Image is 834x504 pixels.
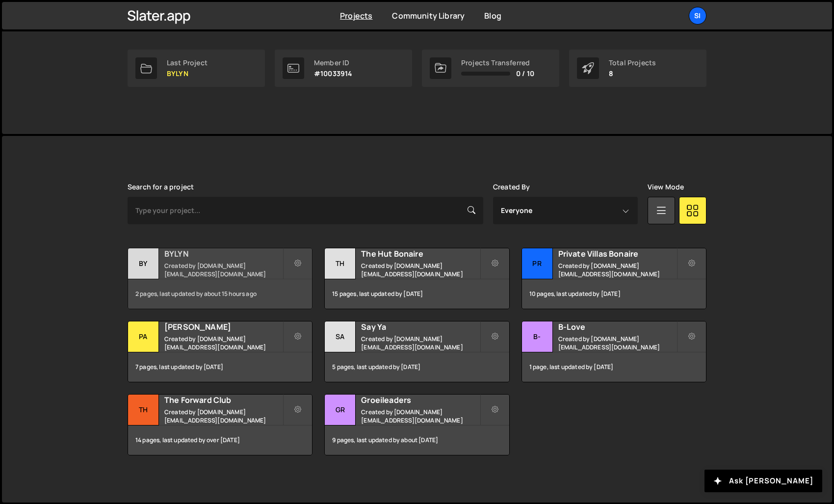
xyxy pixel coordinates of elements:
[609,70,656,78] p: 8
[324,248,509,309] a: Th The Hut Bonaire Created by [DOMAIN_NAME][EMAIL_ADDRESS][DOMAIN_NAME] 15 pages, last updated by...
[558,321,677,332] h2: B-Love
[704,470,822,492] button: Ask [PERSON_NAME]
[128,395,159,425] div: Th
[324,321,509,382] a: Sa Say Ya Created by [DOMAIN_NAME][EMAIL_ADDRESS][DOMAIN_NAME] 5 pages, last updated by [DATE]
[325,395,356,425] div: Gr
[361,321,479,332] h2: Say Ya
[361,335,479,351] small: Created by [DOMAIN_NAME][EMAIL_ADDRESS][DOMAIN_NAME]
[361,262,479,278] small: Created by [DOMAIN_NAME][EMAIL_ADDRESS][DOMAIN_NAME]
[558,248,677,259] h2: Private Villas Bonaire
[128,352,312,382] div: 7 pages, last updated by [DATE]
[361,248,479,259] h2: The Hut Bonaire
[128,183,194,191] label: Search for a project
[167,70,208,78] p: BYLYN
[392,10,465,21] a: Community Library
[128,50,265,87] a: Last Project BYLYN
[325,425,509,455] div: 9 pages, last updated by about [DATE]
[164,335,283,351] small: Created by [DOMAIN_NAME][EMAIL_ADDRESS][DOMAIN_NAME]
[128,425,312,455] div: 14 pages, last updated by over [DATE]
[164,395,283,405] h2: The Forward Club
[325,279,509,309] div: 15 pages, last updated by [DATE]
[522,352,706,382] div: 1 page, last updated by [DATE]
[522,321,553,352] div: B-
[325,352,509,382] div: 5 pages, last updated by [DATE]
[558,335,677,351] small: Created by [DOMAIN_NAME][EMAIL_ADDRESS][DOMAIN_NAME]
[340,10,372,21] a: Projects
[164,408,283,424] small: Created by [DOMAIN_NAME][EMAIL_ADDRESS][DOMAIN_NAME]
[521,321,706,382] a: B- B-Love Created by [DOMAIN_NAME][EMAIL_ADDRESS][DOMAIN_NAME] 1 page, last updated by [DATE]
[128,248,313,309] a: BY BYLYN Created by [DOMAIN_NAME][EMAIL_ADDRESS][DOMAIN_NAME] 2 pages, last updated by about 15 h...
[128,394,313,455] a: Th The Forward Club Created by [DOMAIN_NAME][EMAIL_ADDRESS][DOMAIN_NAME] 14 pages, last updated b...
[128,279,312,309] div: 2 pages, last updated by about 15 hours ago
[325,321,356,352] div: Sa
[689,7,706,25] a: Si
[128,321,159,352] div: Pa
[128,321,313,382] a: Pa [PERSON_NAME] Created by [DOMAIN_NAME][EMAIL_ADDRESS][DOMAIN_NAME] 7 pages, last updated by [D...
[164,321,283,332] h2: [PERSON_NAME]
[167,59,208,67] div: Last Project
[325,248,356,279] div: Th
[522,248,553,279] div: Pr
[324,394,509,455] a: Gr Groeileaders Created by [DOMAIN_NAME][EMAIL_ADDRESS][DOMAIN_NAME] 9 pages, last updated by abo...
[314,70,352,78] p: #10033914
[361,408,479,424] small: Created by [DOMAIN_NAME][EMAIL_ADDRESS][DOMAIN_NAME]
[493,183,530,191] label: Created By
[128,248,159,279] div: BY
[558,262,677,278] small: Created by [DOMAIN_NAME][EMAIL_ADDRESS][DOMAIN_NAME]
[484,10,501,21] a: Blog
[461,59,534,67] div: Projects Transferred
[609,59,656,67] div: Total Projects
[128,197,483,224] input: Type your project...
[164,262,283,278] small: Created by [DOMAIN_NAME][EMAIL_ADDRESS][DOMAIN_NAME]
[522,279,706,309] div: 10 pages, last updated by [DATE]
[648,183,684,191] label: View Mode
[164,248,283,259] h2: BYLYN
[516,70,534,78] span: 0 / 10
[361,395,479,405] h2: Groeileaders
[314,59,352,67] div: Member ID
[521,248,706,309] a: Pr Private Villas Bonaire Created by [DOMAIN_NAME][EMAIL_ADDRESS][DOMAIN_NAME] 10 pages, last upd...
